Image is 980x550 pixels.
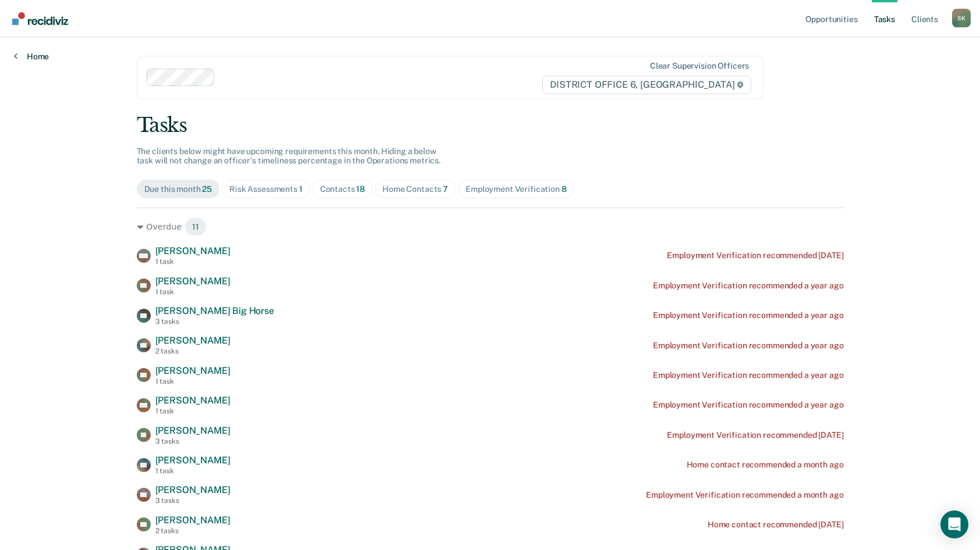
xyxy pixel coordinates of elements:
div: Employment Verification recommended [DATE] [667,251,843,260]
div: 3 tasks [155,437,230,445]
div: 2 tasks [155,347,230,355]
div: 1 task [155,377,230,385]
span: 1 [299,184,303,194]
div: Home contact recommended [DATE] [708,520,844,530]
span: [PERSON_NAME] [155,515,230,526]
span: 8 [562,184,567,194]
span: [PERSON_NAME] [155,425,230,436]
span: 25 [202,184,212,194]
img: Recidiviz [12,12,68,25]
span: 7 [443,184,448,194]
span: [PERSON_NAME] [155,335,230,346]
button: Profile dropdown button [952,9,971,27]
div: 3 tasks [155,317,274,326]
div: Home contact recommended a month ago [687,460,844,470]
div: Employment Verification recommended a year ago [653,341,844,351]
div: Open Intercom Messenger [940,510,968,538]
div: 1 task [155,288,230,296]
span: [PERSON_NAME] [155,455,230,466]
span: [PERSON_NAME] [155,245,230,256]
div: Employment Verification recommended a year ago [653,370,844,380]
span: The clients below might have upcoming requirements this month. Hiding a below task will not chang... [137,147,441,166]
span: [PERSON_NAME] [155,276,230,287]
div: 1 task [155,407,230,415]
div: Overdue 11 [137,217,844,236]
a: Home [14,51,49,62]
div: Employment Verification recommended a month ago [646,490,843,500]
div: Employment Verification recommended a year ago [653,281,844,291]
span: 11 [184,217,207,236]
div: Contacts [320,184,365,194]
span: [PERSON_NAME] Big Horse [155,305,274,316]
span: [PERSON_NAME] [155,484,230,495]
div: Clear supervision officers [650,61,749,71]
div: Employment Verification [466,184,567,194]
div: 3 tasks [155,497,230,505]
div: Employment Verification recommended a year ago [653,400,844,410]
div: Employment Verification recommended [DATE] [667,430,843,440]
div: S K [952,9,971,27]
div: Home Contacts [382,184,448,194]
span: [PERSON_NAME] [155,395,230,406]
span: DISTRICT OFFICE 6, [GEOGRAPHIC_DATA] [542,76,751,94]
div: 1 task [155,467,230,475]
div: 2 tasks [155,527,230,535]
div: Tasks [137,113,844,137]
span: 18 [356,184,365,194]
div: Due this month [144,184,212,194]
div: Risk Assessments [229,184,303,194]
span: [PERSON_NAME] [155,365,230,376]
div: Employment Verification recommended a year ago [653,310,844,320]
div: 1 task [155,258,230,266]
